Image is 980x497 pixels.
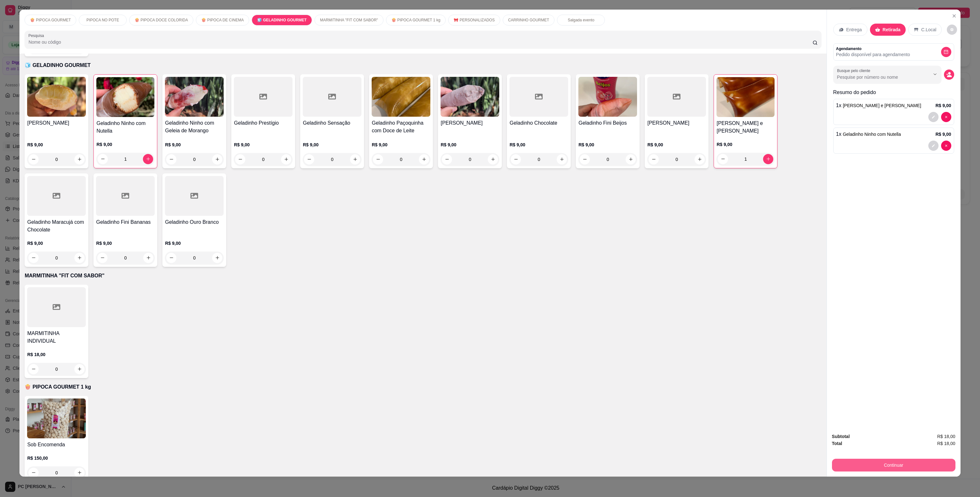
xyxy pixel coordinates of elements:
p: C.Local [921,26,936,33]
p: R$ 18,00 [27,351,86,358]
button: decrease-product-quantity [941,47,951,57]
p: R$ 9,00 [716,141,775,148]
p: 🍿 PIPOCA GOURMET 1 kg [25,383,821,391]
p: R$ 9,00 [165,240,224,246]
button: increase-product-quantity [143,253,153,263]
button: decrease-product-quantity [235,154,245,164]
p: R$ 9,00 [96,240,155,246]
button: decrease-product-quantity [28,154,39,164]
h4: [PERSON_NAME] e [PERSON_NAME] [716,120,775,135]
h4: Geladinho Chocolate [509,119,568,127]
p: R$ 9,00 [27,142,86,148]
p: 🧊 GELADINHO GOURMET [25,62,821,69]
p: R$ 9,00 [96,141,154,148]
p: Salgada evento [568,18,594,23]
p: 🍿 PIPOCA GOURMET 1 kg [391,18,440,23]
img: product-image [716,77,775,117]
button: decrease-product-quantity [511,154,521,164]
button: decrease-product-quantity [941,112,951,122]
p: Entrega [846,26,862,33]
p: 🍿 PIPOCA DOCE COLORIDA [135,18,188,23]
p: R$ 9,00 [936,131,951,137]
p: R$ 9,00 [441,142,499,148]
button: increase-product-quantity [488,154,498,164]
button: decrease-product-quantity [928,141,939,151]
button: increase-product-quantity [74,253,85,263]
button: increase-product-quantity [143,154,153,164]
input: Busque pelo cliente [837,74,920,80]
p: R$ 9,00 [509,142,568,148]
img: product-image [27,398,86,438]
p: 1 x [836,102,921,109]
p: R$ 9,00 [372,142,430,148]
span: R$ 18,00 [937,433,955,440]
p: PIPOCA NO POTE [86,18,119,23]
img: product-image [165,77,224,117]
button: increase-product-quantity [350,154,360,164]
h4: [PERSON_NAME] [647,119,706,127]
img: product-image [372,77,430,117]
h4: Geladinho Ninho com Geleia de Morango [165,119,224,135]
button: decrease-product-quantity [947,25,957,35]
button: decrease-product-quantity [580,154,590,164]
strong: Total [832,441,842,446]
button: Show suggestions [930,69,940,79]
button: decrease-product-quantity [28,253,39,263]
p: R$ 9,00 [234,142,293,148]
button: increase-product-quantity [763,154,773,164]
strong: Subtotal [832,434,850,439]
h4: Geladinho Fini Bananas [96,218,155,226]
p: MARMITINHA "FIT COM SABOR" [320,18,378,23]
h4: [PERSON_NAME] [441,119,499,127]
button: increase-product-quantity [694,154,705,164]
h4: Geladinho Sensação [303,119,361,127]
p: MARMITINHA "FIT COM SABOR" [25,272,821,280]
button: decrease-product-quantity [649,154,659,164]
button: decrease-product-quantity [442,154,452,164]
h4: MARMITINHA INDIVIDUAL [27,330,86,345]
label: Pesquisa [28,33,46,38]
h4: Geladinho Prestígio [234,119,293,127]
button: Close [949,11,959,21]
button: decrease-product-quantity [373,154,383,164]
h4: Geladinho Ouro Branco [165,218,224,226]
button: Continuar [832,459,955,471]
button: decrease-product-quantity [928,112,939,122]
button: decrease-product-quantity [941,141,951,151]
button: increase-product-quantity [281,154,291,164]
p: Pedido disponível para agendamento [836,51,910,58]
p: R$ 9,00 [578,142,637,148]
button: decrease-product-quantity [97,253,108,263]
button: increase-product-quantity [212,253,222,263]
button: increase-product-quantity [557,154,567,164]
button: decrease-product-quantity [28,364,39,374]
img: product-image [96,77,154,117]
button: increase-product-quantity [626,154,636,164]
button: decrease-product-quantity [718,154,728,164]
p: 🧊 GELADINHO GOURMET [257,18,307,23]
h4: Geladinho Maracujá com Chocolate [27,218,86,234]
p: Agendamento [836,46,910,51]
p: R$ 9,00 [303,142,361,148]
button: decrease-product-quantity [944,69,954,80]
span: [PERSON_NAME] e [PERSON_NAME] [843,103,921,108]
button: decrease-product-quantity [98,154,108,164]
h4: Geladinho Fini Beijos [578,119,637,127]
button: increase-product-quantity [74,154,85,164]
span: R$ 18,00 [937,440,955,447]
h4: Sob Encomenda [27,441,86,449]
p: R$ 9,00 [936,102,951,109]
img: product-image [578,77,637,117]
p: R$ 9,00 [165,142,224,148]
img: product-image [441,77,499,117]
input: Pesquisa [28,39,812,45]
h4: Geladinho Paçoquinha com Doce de Leite [372,119,430,135]
button: increase-product-quantity [212,154,222,164]
img: product-image [27,77,86,117]
button: decrease-product-quantity [166,253,176,263]
p: 1 x [836,130,901,138]
p: Resumo do pedido [833,89,954,96]
button: decrease-product-quantity [304,154,314,164]
p: Retirada [883,26,901,33]
button: increase-product-quantity [419,154,429,164]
